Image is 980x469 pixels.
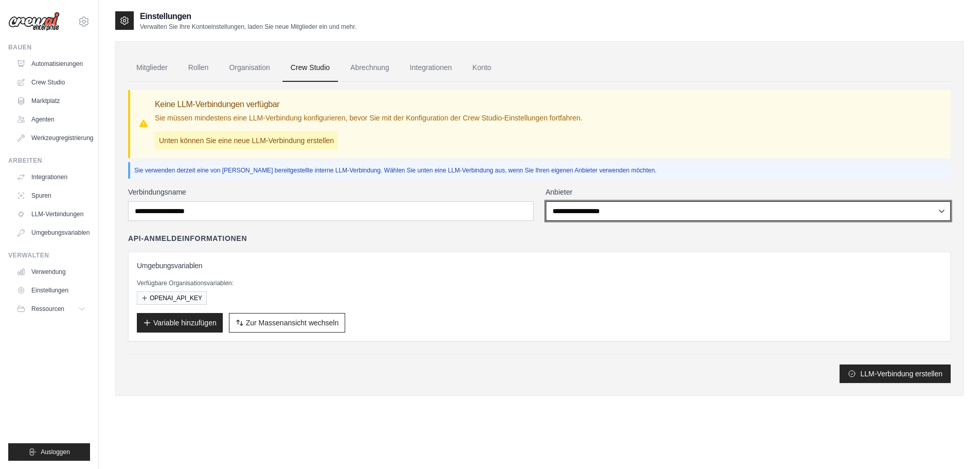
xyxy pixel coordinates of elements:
[12,282,90,299] a: Einstellungen
[31,192,51,199] font: Spuren
[140,12,191,21] font: Einstellungen
[31,287,68,294] font: Einstellungen
[153,319,217,327] font: Variable hinzufügen
[350,63,389,72] font: Abrechnung
[31,97,60,105] font: Marktplatz
[137,262,202,270] font: Umgebungsvariablen
[150,294,202,302] font: OPENAI_API_KEY
[12,301,90,317] button: Ressourcen
[12,206,90,222] a: LLM-Verbindungen
[8,12,60,31] img: Logo
[188,63,209,72] font: Rollen
[31,305,64,312] font: Ressourcen
[180,54,217,82] a: Rollen
[246,319,339,327] font: Zur Massenansicht wechseln
[31,229,90,236] font: Umgebungsvariablen
[402,54,460,82] a: Integrationen
[8,443,90,461] button: Ausloggen
[140,23,357,30] font: Verwalten Sie Ihre Kontoeinstellungen, laden Sie neue Mitglieder ein und mehr.
[136,63,168,72] font: Mitglieder
[31,134,94,142] font: Werkzeugregistrierung
[31,211,83,218] font: LLM-Verbindungen
[12,111,90,128] a: Agenten
[229,63,270,72] font: Organisation
[159,136,334,145] font: Unten können Sie eine neue LLM-Verbindung erstellen
[12,264,90,280] a: Verwendung
[31,60,83,67] font: Automatisierungen
[8,252,49,259] font: Verwalten
[137,280,234,287] font: Verfügbare Organisationsvariablen:
[472,63,491,72] font: Konto
[410,63,452,72] font: Integrationen
[929,420,980,469] iframe: Chat Widget
[12,93,90,109] a: Marktplatz
[8,44,32,51] font: Bauen
[137,291,207,305] button: OPENAI_API_KEY
[464,54,500,82] a: Konto
[31,79,65,86] font: Crew Studio
[860,370,942,378] font: LLM-Verbindung erstellen
[128,54,176,82] a: Mitglieder
[12,169,90,185] a: Integrationen
[840,364,951,383] button: LLM-Verbindung erstellen
[12,74,90,91] a: Crew Studio
[12,187,90,204] a: Spuren
[137,313,223,333] button: Variable hinzufügen
[128,234,247,242] font: API-Anmeldeinformationen
[31,116,55,123] font: Agenten
[291,63,330,72] font: Crew Studio
[12,56,90,72] a: Automatisierungen
[155,114,582,122] font: Sie müssen mindestens eine LLM-Verbindung konfigurieren, bevor Sie mit der Konfiguration der Crew...
[155,100,279,109] font: Keine LLM-Verbindungen verfügbar
[546,188,573,196] font: Anbieter
[221,54,278,82] a: Organisation
[31,268,66,275] font: Verwendung
[134,167,656,174] font: Sie verwenden derzeit eine von [PERSON_NAME] bereitgestellte interne LLM-Verbindung. Wählen Sie u...
[128,188,186,196] font: Verbindungsname
[12,224,90,241] a: Umgebungsvariablen
[229,313,346,333] button: Zur Massenansicht wechseln
[31,173,67,181] font: Integrationen
[929,420,980,469] div: Chat-Widget
[282,54,338,82] a: Crew Studio
[8,157,42,164] font: Arbeiten
[12,130,90,146] a: Werkzeugregistrierung
[342,54,398,82] a: Abrechnung
[41,448,70,456] font: Ausloggen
